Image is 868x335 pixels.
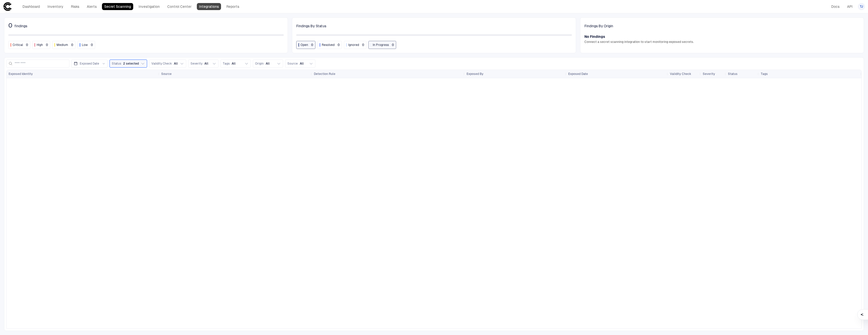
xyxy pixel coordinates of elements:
[253,60,283,68] button: OriginAll
[287,62,298,66] span: Source
[317,41,342,49] button: Resolved0
[14,24,27,28] span: findings
[255,62,264,66] span: Origin
[91,43,93,47] span: 0
[728,72,738,76] span: Status
[314,72,335,76] span: Detection Rule
[149,60,186,68] button: Validity CheckAll
[85,3,99,10] a: Alerts
[110,60,147,68] button: Status2 selected
[151,62,172,66] span: Validity Check
[197,3,221,10] a: Integrations
[112,62,121,66] span: Status
[191,62,202,66] span: Severity
[860,5,863,9] span: TJ
[348,43,359,47] span: Ignored
[26,43,28,47] span: 0
[174,62,178,66] span: All
[568,72,588,76] span: Exposed Date
[311,43,313,47] span: 0
[8,22,12,29] span: 0
[392,43,394,47] span: 0
[338,43,340,47] span: 0
[266,62,270,66] span: All
[161,72,172,76] span: Source
[344,41,366,49] button: Ignored0
[368,41,396,49] button: In Progress0
[71,43,73,47] span: 0
[165,3,194,10] a: Control Center
[858,3,865,10] button: TJ
[123,62,139,66] span: 2 selected
[362,43,364,47] span: 0
[102,3,133,10] a: Secret Scanning
[32,41,50,49] button: High0
[136,3,162,10] a: Investigation
[46,43,48,47] span: 0
[52,41,75,49] button: Medium0
[69,3,82,10] a: Risks
[77,41,95,49] button: Low0
[296,41,315,49] button: Open0
[221,60,251,68] button: TagsAll
[45,3,66,10] a: Inventory
[584,24,613,28] span: Findings By Origin
[57,43,68,47] span: Medium
[80,62,99,66] span: Exposed Date
[373,43,389,47] span: In Progress
[232,62,236,66] span: All
[761,72,768,76] span: Tags
[223,62,230,66] span: Tags
[829,3,842,10] a: Docs
[296,24,326,28] span: Findings By Status
[9,72,33,76] span: Exposed Identity
[285,60,315,68] button: SourceAll
[467,72,483,76] span: Exposed By
[204,62,208,66] span: All
[584,34,860,39] span: No Findings
[20,3,42,10] a: Dashboard
[82,43,88,47] span: Low
[8,41,30,49] button: Critical0
[703,72,715,76] span: Severity
[322,43,335,47] span: Resolved
[300,62,304,66] span: All
[670,72,691,76] span: Validity Check
[13,43,23,47] span: Critical
[301,43,308,47] span: Open
[845,3,855,10] a: API
[188,60,219,68] button: SeverityAll
[37,43,43,47] span: High
[584,40,860,44] span: Connect a secret scanning integration to start monitoring exposed secrets.
[224,3,241,10] a: Reports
